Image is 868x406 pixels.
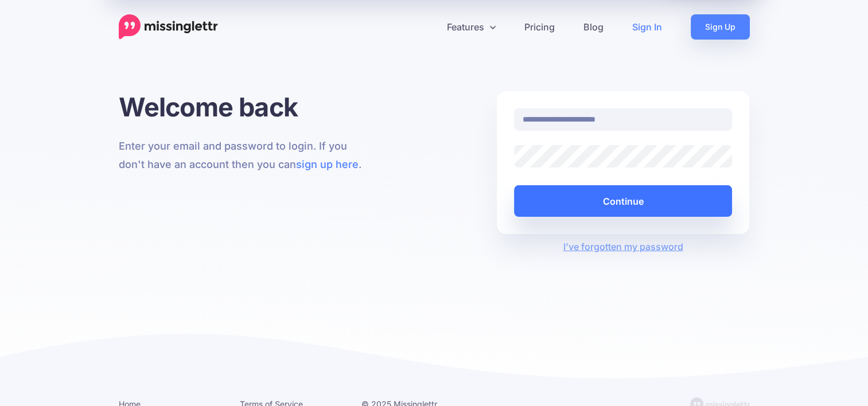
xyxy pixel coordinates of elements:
a: I've forgotten my password [563,241,683,252]
button: Continue [514,185,733,217]
a: sign up here [296,158,359,170]
a: Features [433,14,510,40]
h1: Welcome back [119,91,372,123]
a: Pricing [510,14,569,40]
p: Enter your email and password to login. If you don't have an account then you can . [119,137,372,174]
a: Sign Up [691,14,750,40]
a: Blog [569,14,618,40]
a: Sign In [618,14,676,40]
